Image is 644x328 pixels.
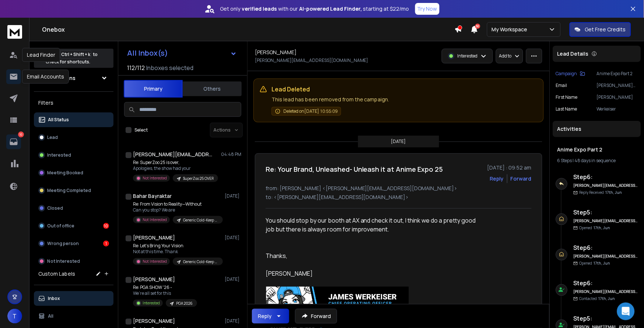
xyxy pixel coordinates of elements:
[143,259,167,264] p: Not Interested
[146,63,193,72] h3: Inboxes selected
[7,309,22,324] button: T
[295,309,337,324] button: Forward
[266,185,532,192] p: from: [PERSON_NAME] <[PERSON_NAME][EMAIL_ADDRESS][DOMAIN_NAME]>
[47,241,79,247] p: Wrong person
[266,216,481,234] div: You should stop by our booth at AX and check it out, I think we do a pretty good job but there is...
[557,50,589,57] p: Lead Details
[492,26,531,33] p: My Workspace
[597,106,638,112] p: Werkeiser
[574,218,638,224] h6: [PERSON_NAME][EMAIL_ADDRESS][DOMAIN_NAME]
[225,318,241,324] p: [DATE]
[47,135,58,140] p: Lead
[225,235,241,241] p: [DATE]
[487,164,532,171] p: [DATE] : 09:52 am
[133,165,218,171] p: Apologies, the show had your
[252,309,289,324] button: Reply
[47,170,83,176] p: Meeting Booked
[258,313,272,320] div: Reply
[225,193,241,199] p: [DATE]
[490,175,504,182] button: Reply
[46,51,98,66] p: Press to check for shortcuts.
[103,241,109,247] div: 1
[417,5,437,13] p: Try Now
[597,94,638,100] p: [PERSON_NAME]
[594,225,610,230] span: 17th, Jun
[34,254,113,269] button: Not Interested
[22,70,69,84] div: Email Accounts
[594,261,610,266] span: 17th, Jun
[103,223,109,229] div: 10
[127,63,145,72] span: 112 / 112
[266,193,532,201] p: to: <[PERSON_NAME][EMAIL_ADDRESS][DOMAIN_NAME]>
[580,225,610,231] p: Opened
[47,223,74,229] p: Out of office
[133,285,197,290] p: Re: PGA SHOW '26 -
[574,243,638,252] h6: Step 6 :
[574,183,638,188] h6: [PERSON_NAME][EMAIL_ADDRESS][DOMAIN_NAME]
[574,254,638,259] h6: [PERSON_NAME][EMAIL_ADDRESS][DOMAIN_NAME]
[599,296,615,301] span: 17th, Jun
[242,5,277,13] strong: verified leads
[34,130,113,145] button: Lead
[283,108,337,114] span: Deleted on [DATE] 10:55:09
[143,175,167,181] p: Not Interested
[22,48,60,62] div: Lead Finder
[475,24,480,29] span: 50
[220,5,409,13] p: Get only with our starting at $22/mo
[18,132,24,137] p: 10
[34,309,113,324] button: All
[585,26,626,33] p: Get Free Credits
[580,261,610,266] p: Opened
[133,201,221,207] p: Re: From Vision to Reality—Without
[47,188,91,193] p: Meeting Completed
[48,117,69,123] p: All Status
[574,172,638,181] h6: Step 6 :
[391,139,406,144] p: [DATE]
[34,183,113,198] button: Meeting Completed
[266,269,481,278] div: [PERSON_NAME]
[48,296,60,301] p: Inbox
[597,71,638,77] p: Anime Expo Part 2
[34,148,113,163] button: Interested
[143,217,167,223] p: Not Interested
[134,127,148,133] label: Select
[133,290,197,296] p: We’re all set for this
[574,289,638,294] h6: [PERSON_NAME][EMAIL_ADDRESS][DOMAIN_NAME]
[221,151,241,157] p: 04:48 PM
[272,85,538,94] p: Lead Deleted
[556,94,578,100] p: First Name
[34,98,113,108] h3: Filters
[47,258,80,264] p: Not Interested
[133,234,175,241] h1: [PERSON_NAME]
[299,5,362,13] strong: AI-powered Lead Finder,
[60,50,91,59] span: Ctrl + Shift + k
[617,303,635,320] div: Open Intercom Messenger
[574,208,638,217] h6: Step 5 :
[556,71,585,77] button: Campaign
[556,83,567,88] p: Email
[272,95,538,104] p: This lead has been removed from the campaign.
[127,49,168,57] h1: All Inbox(s)
[458,53,478,59] p: Interested
[574,279,638,287] h6: Step 6 :
[499,53,512,59] p: Add to
[124,80,183,98] button: Primary
[133,160,218,165] p: Re: SuperZoo 25 is over,
[34,112,113,127] button: All Status
[415,3,440,15] button: Try Now
[34,291,113,306] button: Inbox
[47,152,71,158] p: Interested
[183,176,214,181] p: SuperZoo 25 OVER
[255,57,368,63] p: [PERSON_NAME][EMAIL_ADDRESS][DOMAIN_NAME]
[176,301,193,306] p: PGA 2026
[580,190,622,195] p: Reply Received
[556,71,577,77] p: Campaign
[121,46,243,60] button: All Inbox(s)
[557,158,637,164] div: |
[133,192,172,200] h1: Bahar Bayraktar
[183,259,218,265] p: Generic Cold-Keep Warm
[42,25,455,34] h1: Onebox
[34,219,113,233] button: Out of office10
[133,207,221,213] p: Can you stop? We are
